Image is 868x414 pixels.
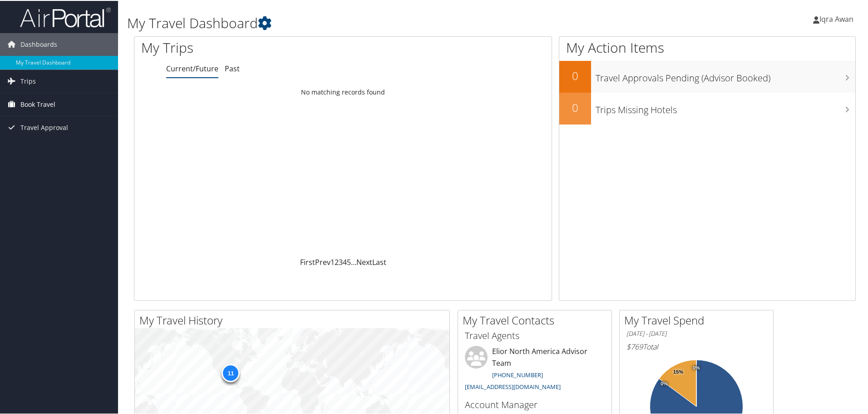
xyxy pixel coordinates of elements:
[315,256,330,266] a: Prev
[20,92,55,115] span: Book Travel
[465,382,561,390] a: [EMAIL_ADDRESS][DOMAIN_NAME]
[559,99,591,115] h2: 0
[127,13,617,32] h1: My Travel Dashboard
[20,6,111,27] img: airportal-logo.png
[222,363,240,381] div: 11
[819,13,853,23] span: Iqra Awan
[134,83,552,100] td: No matching records found
[351,256,356,266] span: …
[624,312,773,327] h2: My Travel Spend
[693,364,700,370] tspan: 0%
[139,312,449,327] h2: My Travel History
[300,256,315,266] a: First
[20,69,36,92] span: Trips
[335,256,339,266] a: 2
[559,67,591,83] h2: 0
[559,92,855,124] a: 0Trips Missing Hotels
[492,370,543,378] a: [PHONE_NUMBER]
[141,37,371,56] h1: My Trips
[20,32,57,55] span: Dashboards
[20,115,68,138] span: Travel Approval
[661,380,668,386] tspan: 0%
[596,66,855,84] h3: Travel Approvals Pending (Advisor Booked)
[463,312,612,327] h2: My Travel Contacts
[626,329,766,337] h6: [DATE] - [DATE]
[343,256,347,266] a: 4
[673,369,683,374] tspan: 15%
[339,256,343,266] a: 3
[460,345,609,394] li: Elior North America Advisor Team
[372,256,386,266] a: Last
[559,60,855,92] a: 0Travel Approvals Pending (Advisor Booked)
[465,329,605,341] h3: Travel Agents
[465,398,605,410] h3: Account Manager
[626,341,766,351] h6: Total
[347,256,351,266] a: 5
[559,37,855,56] h1: My Action Items
[626,341,643,351] span: $769
[596,98,855,115] h3: Trips Missing Hotels
[330,256,335,266] a: 1
[813,5,863,32] a: Iqra Awan
[356,256,372,266] a: Next
[166,63,218,73] a: Current/Future
[225,63,240,73] a: Past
